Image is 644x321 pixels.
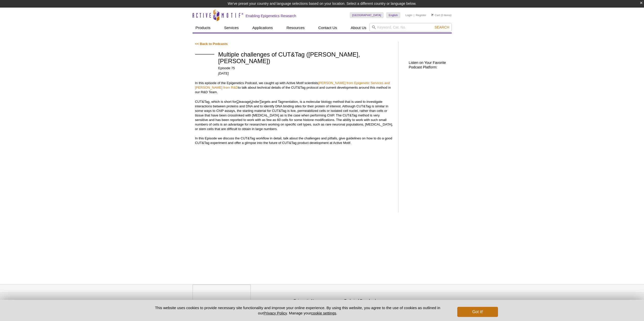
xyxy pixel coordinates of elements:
li: | [414,12,414,18]
a: Login [405,13,412,17]
table: Click to Verify - This site chose Symantec SSL for secure e-commerce and confidential communicati... [395,293,433,305]
img: Active Motif, [193,285,251,305]
p: Episode 75 [218,66,393,70]
a: Applications [249,23,276,33]
img: Your Cart [431,14,433,16]
a: Resources [283,23,308,33]
h2: Listen on Your Favorite Podcast Platform: [409,60,449,69]
span: C [236,100,239,104]
button: Got it! [457,307,498,317]
a: Privacy Policy [263,311,287,315]
a: << Back to Podcasts [195,42,228,46]
a: Privacy Policy [253,298,273,305]
a: Services [221,23,242,33]
h4: Epigenetic News [294,299,342,303]
a: Cart [431,13,440,17]
a: Contact Us [315,23,340,33]
h1: Multiple challenges of CUT&Tag ([PERSON_NAME], [PERSON_NAME]) [218,51,393,65]
span: U [251,100,253,104]
a: English [386,12,400,18]
button: cookie settings [311,311,336,315]
span: T [260,100,261,104]
li: (0 items) [431,12,452,18]
h2: Enabling Epigenetics Research [246,14,296,18]
input: Keyword, Cat. No. [369,23,452,32]
p: In this Episode we discuss the CUT&Tag workflow in detail, talk about the challenges and pitfalls... [195,136,393,145]
a: Products [193,23,214,33]
a: About Us [348,23,369,33]
a: [GEOGRAPHIC_DATA] [350,12,384,18]
a: Register [416,13,426,17]
button: Search [433,25,451,30]
p: In this episode of the Epigenetics Podcast, we caught up with Active Motif scientists to talk abo... [195,81,393,94]
h4: Technical Downloads [344,299,392,303]
img: McDonough and Tanguay headshot [195,54,215,55]
a: [PERSON_NAME] from Epigenetic Services and [PERSON_NAME] from R&D [195,81,390,89]
p: CUT&Tag, which is short for leavage nder argets and Tagmentation, is a molecular biology method t... [195,100,393,131]
p: This website uses cookies to provide necessary site functionality and improve your online experie... [146,305,449,316]
span: Search [434,25,449,29]
iframe: Multiple challenges of CUT&Tag (Cassidee McDonough, Kyle Tanguay) [195,150,393,188]
em: [DATE] [218,71,229,75]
